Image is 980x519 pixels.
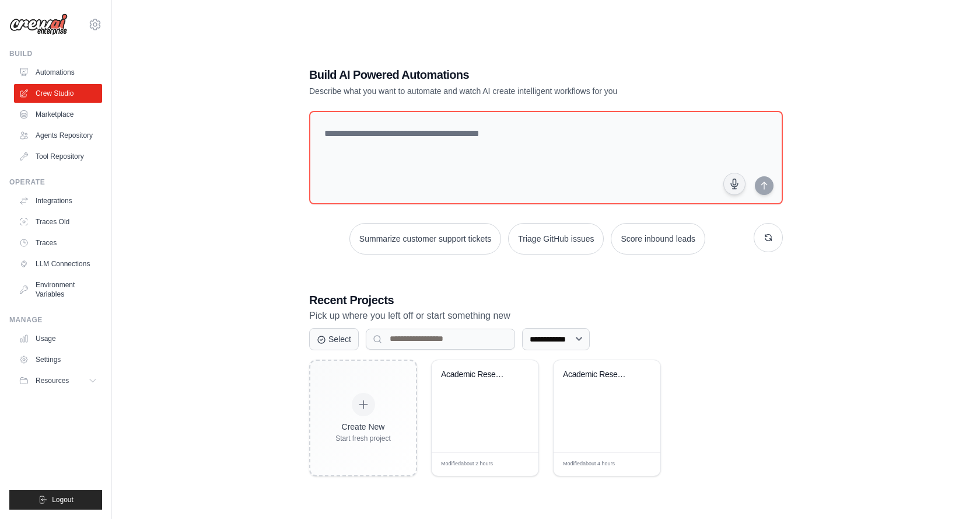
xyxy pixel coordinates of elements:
div: Academic Research Assistant [563,370,633,380]
span: Logout [52,495,73,504]
a: Crew Studio [14,84,102,103]
a: Traces Old [14,213,102,231]
a: Agents Repository [14,126,102,145]
div: Start fresh project [335,434,391,443]
div: Create New [335,421,391,433]
a: Settings [14,350,102,369]
button: Select [309,328,359,350]
a: Marketplace [14,105,102,124]
a: LLM Connections [14,255,102,273]
button: Get new suggestions [754,223,783,252]
h1: Build AI Powered Automations [309,67,701,83]
div: Academic Research RAG Pipeline with Quality Assurance (Qdrant-Only) [441,370,512,380]
p: Describe what you want to automate and watch AI create intelligent workflows for you [309,85,701,97]
h3: Recent Projects [309,292,783,308]
button: Logout [9,490,102,510]
a: Integrations [14,191,102,210]
a: Automations [14,63,102,82]
span: Modified about 2 hours [441,460,493,468]
iframe: Chat Widget [922,463,980,519]
div: Operate [9,177,102,187]
button: Resources [14,371,102,390]
button: Summarize customer support tickets [349,223,501,255]
a: Usage [14,329,102,348]
a: Environment Variables [14,276,102,304]
span: Resources [36,376,69,385]
span: Edit [511,460,521,469]
span: Modified about 4 hours [563,460,615,468]
div: Manage [9,315,102,325]
button: Score inbound leads [611,223,705,255]
p: Pick up where you left off or start something new [309,308,783,323]
span: Edit [633,460,643,469]
img: Logo [9,13,68,36]
button: Triage GitHub issues [508,223,604,255]
a: Traces [14,234,102,252]
div: Build [9,49,102,58]
button: Click to speak your automation idea [723,173,745,195]
a: Tool Repository [14,147,102,166]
